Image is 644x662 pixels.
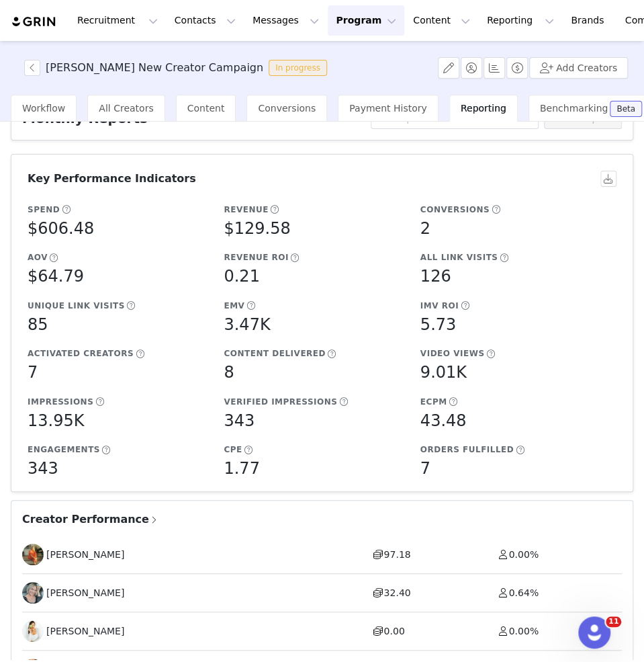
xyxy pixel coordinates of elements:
[383,626,404,636] span: 0.00
[383,549,410,560] span: 97.18
[420,204,490,216] h5: Conversions
[224,216,290,241] h5: $129.58
[46,586,124,600] span: [PERSON_NAME]
[28,300,125,312] h5: Unique Link Visits
[420,251,498,263] h5: All Link Visits
[224,409,255,433] h5: 343
[420,396,447,408] h5: eCPM
[22,582,44,604] img: 2f81b0e8-a077-4fb7-af73-2fd2a28a634f.jpg
[420,216,430,241] h5: 2
[383,587,410,598] span: 32.40
[224,264,259,288] h5: 0.21
[578,616,610,649] iframe: Intercom live chat
[461,103,506,114] span: Reporting
[46,548,124,562] span: [PERSON_NAME]
[479,5,562,36] button: Reporting
[224,396,337,408] h5: Verified Impressions
[187,103,225,114] span: Content
[224,444,242,456] h5: CPE
[28,264,84,288] h5: $64.79
[616,105,635,113] div: Beta
[28,347,134,360] h5: Activated Creators
[24,60,332,76] span: [object Object]
[420,444,514,456] h5: Orders Fulfilled
[606,616,621,627] span: 11
[420,264,451,288] h5: 126
[22,511,159,528] span: Creator Performance
[22,103,65,114] span: Workflow
[46,624,124,638] span: [PERSON_NAME]
[405,5,478,36] button: Content
[349,103,427,114] span: Payment History
[420,360,467,384] h5: 9.01K
[46,60,263,76] h3: [PERSON_NAME] New Creator Campaign
[22,544,44,565] img: f801471c-e0ea-4354-9356-a0d9ecf0b376.jpg
[99,103,153,114] span: All Creators
[28,444,100,456] h5: Engagements
[224,347,326,360] h5: Content Delivered
[224,313,270,337] h5: 3.47K
[224,300,244,312] h5: EMV
[28,396,93,408] h5: Impressions
[28,251,48,263] h5: AOV
[11,15,58,28] img: grin logo
[529,57,628,79] button: Add Creators
[244,5,327,36] button: Messages
[69,5,166,36] button: Recruitment
[420,409,467,433] h5: 43.48
[328,5,404,36] button: Program
[420,347,485,360] h5: Video Views
[258,103,316,114] span: Conversions
[508,626,538,636] span: 0.00%
[420,300,459,312] h5: IMV ROI
[563,5,616,36] a: Brands
[224,360,234,384] h5: 8
[224,251,289,263] h5: Revenue ROI
[508,549,538,560] span: 0.00%
[28,409,84,433] h5: 13.95K
[224,204,268,216] h5: Revenue
[269,60,327,76] span: In progress
[28,204,60,216] h5: Spend
[420,313,456,337] h5: 5.73
[167,5,244,36] button: Contacts
[28,216,94,241] h5: $606.48
[28,313,48,337] h5: 85
[540,103,608,114] span: Benchmarking
[508,587,538,598] span: 0.64%
[420,456,430,481] h5: 7
[28,171,196,187] h3: Key Performance Indicators
[22,620,44,642] img: 1cbe2718-dba9-4831-a3b8-267f8d8ad25a.jpg
[224,456,259,481] h5: 1.77
[28,360,38,384] h5: 7
[28,456,58,481] h5: 343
